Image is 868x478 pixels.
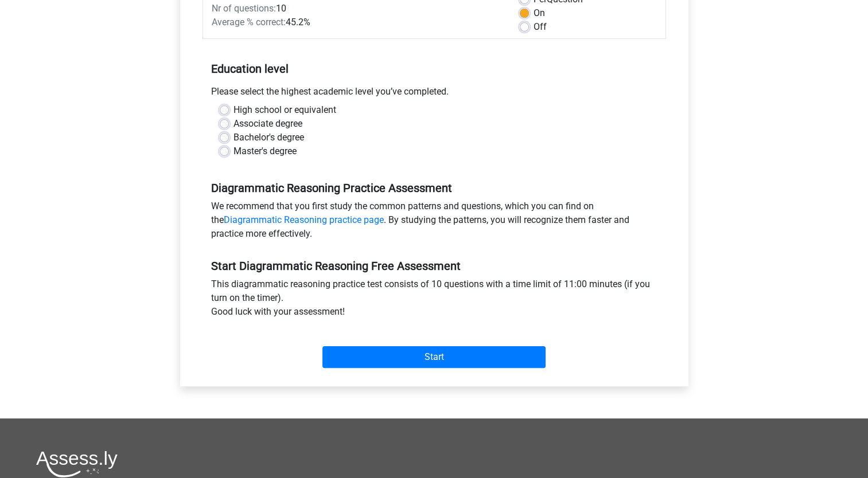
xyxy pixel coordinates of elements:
input: Start [322,346,546,368]
label: On [534,6,545,20]
div: This diagrammatic reasoning practice test consists of 10 questions with a time limit of 11:00 min... [203,277,666,323]
div: 10 [203,2,511,15]
label: Bachelor's degree [233,131,304,144]
h5: Education level [211,57,657,80]
div: 45.2% [203,15,511,29]
span: Nr of questions: [212,3,276,14]
div: We recommend that you first study the common patterns and questions, which you can find on the . ... [203,199,666,245]
label: Associate degree [233,117,302,131]
div: Please select the highest academic level you’ve completed. [203,85,666,103]
h5: Start Diagrammatic Reasoning Free Assessment [211,259,657,273]
img: Assessly logo [36,450,118,477]
span: Average % correct: [212,17,286,28]
label: Off [534,20,547,34]
label: High school or equivalent [233,103,336,117]
label: Master's degree [233,144,297,158]
a: Diagrammatic Reasoning practice page [224,214,384,225]
h5: Diagrammatic Reasoning Practice Assessment [211,181,657,195]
